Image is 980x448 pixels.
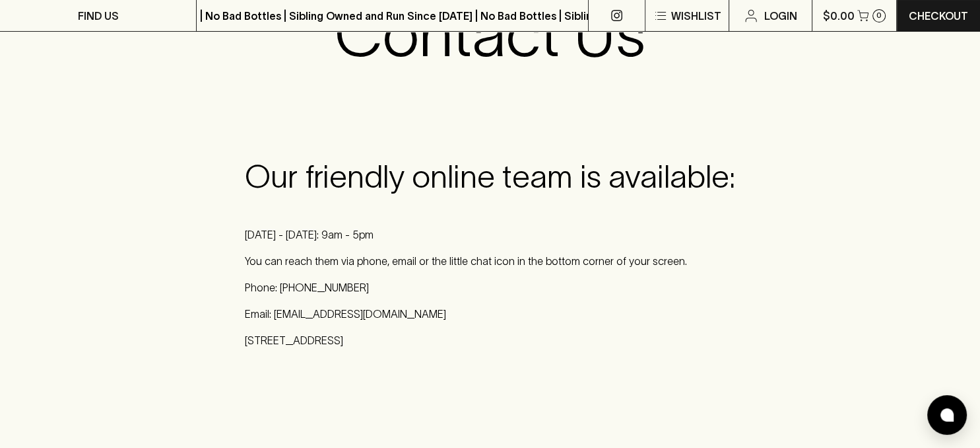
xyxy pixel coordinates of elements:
p: Email: [EMAIL_ADDRESS][DOMAIN_NAME] [245,306,735,322]
p: Phone: [PHONE_NUMBER] [245,280,735,295]
h3: Our friendly online team is available: [245,158,735,195]
p: Checkout [909,8,968,24]
p: [STREET_ADDRESS] [245,332,735,348]
p: FIND US [78,8,119,24]
p: You can reach them via phone, email or the little chat icon in the bottom corner of your screen. [245,253,735,269]
img: bubble-icon [940,408,954,422]
p: [DATE] - [DATE]: 9am - 5pm [245,227,735,243]
p: 0 [876,12,882,19]
p: $0.00 [823,8,855,24]
p: Login [764,8,797,24]
p: Wishlist [671,8,721,24]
